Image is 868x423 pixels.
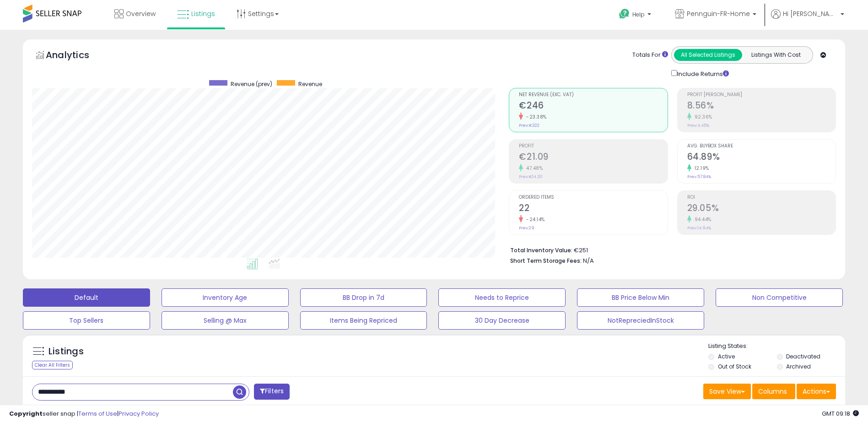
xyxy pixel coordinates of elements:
[438,311,566,330] button: 30 Day Decrease
[523,114,547,120] small: -23.38%
[519,100,667,113] h2: €246
[687,195,836,200] span: ROI
[691,216,712,223] small: 94.44%
[231,80,272,88] span: Revenue (prev)
[674,49,742,61] button: All Selected Listings
[519,203,667,215] h2: 22
[191,9,215,18] span: Listings
[46,49,107,64] h5: Analytics
[691,165,709,172] small: 12.19%
[523,216,545,223] small: -24.14%
[583,256,594,265] span: N/A
[577,288,704,307] button: BB Price Below Min
[687,92,836,98] span: Profit [PERSON_NAME]
[687,203,836,215] h2: 29.05%
[687,225,711,231] small: Prev: 14.94%
[519,144,667,149] span: Profit
[786,363,811,370] label: Archived
[687,174,711,179] small: Prev: 57.84%
[771,9,844,30] a: Hi [PERSON_NAME]
[519,174,543,179] small: Prev: €14.30
[300,288,427,307] button: BB Drop in 7d
[438,288,566,307] button: Needs to Reprice
[32,361,73,369] div: Clear All Filters
[612,1,660,30] a: Help
[632,11,645,18] span: Help
[510,244,829,255] li: €251
[797,384,836,399] button: Actions
[718,352,735,360] label: Active
[519,152,667,164] h2: €21.09
[78,409,117,418] a: Terms of Use
[687,9,750,18] span: Pennguin-FR-Home
[162,288,289,307] button: Inventory Age
[632,51,668,60] div: Totals For
[758,387,787,396] span: Columns
[254,384,290,400] button: Filters
[519,225,534,231] small: Prev: 29
[716,288,843,307] button: Non Competitive
[687,123,709,128] small: Prev: 4.45%
[23,311,150,330] button: Top Sellers
[687,144,836,149] span: Avg. Buybox Share
[510,246,572,254] b: Total Inventory Value:
[23,288,150,307] button: Default
[703,384,751,399] button: Save View
[162,311,289,330] button: Selling @ Max
[298,80,322,88] span: Revenue
[510,257,582,265] b: Short Term Storage Fees:
[822,409,859,418] span: 2025-08-11 09:18 GMT
[783,9,838,18] span: Hi [PERSON_NAME]
[523,165,543,172] small: 47.48%
[119,409,159,418] a: Privacy Policy
[519,195,667,200] span: Ordered Items
[619,8,630,20] i: Get Help
[9,409,43,418] strong: Copyright
[708,342,845,351] p: Listing States:
[786,352,820,360] label: Deactivated
[664,68,740,79] div: Include Returns
[752,384,795,399] button: Columns
[687,100,836,113] h2: 8.56%
[49,345,84,358] h5: Listings
[519,92,667,98] span: Net Revenue (Exc. VAT)
[126,9,156,18] span: Overview
[742,49,810,61] button: Listings With Cost
[691,114,712,120] small: 92.36%
[687,152,836,164] h2: 64.89%
[718,363,751,370] label: Out of Stock
[9,410,159,418] div: seller snap | |
[577,311,704,330] button: NotRepreciedInStock
[519,123,539,128] small: Prev: €322
[300,311,427,330] button: Items Being Repriced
